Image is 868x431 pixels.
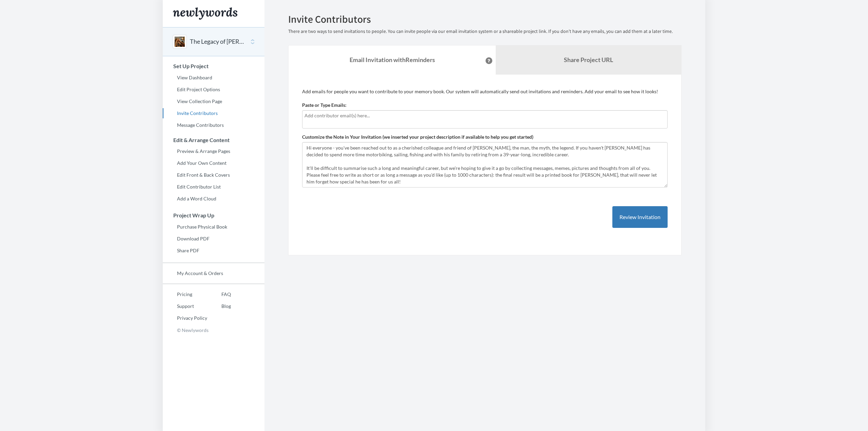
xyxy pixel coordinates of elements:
a: Privacy Policy [163,313,207,323]
a: Add a Word Cloud [163,194,264,204]
label: Customize the Note in Your Invitation (we inserted your project description if available to help ... [302,134,533,140]
a: View Dashboard [163,73,264,83]
a: Edit Contributor List [163,182,264,192]
textarea: Hi everyone - you've been reached out to as a cherished colleague and friend of [PERSON_NAME], th... [302,142,668,188]
a: View Collection Page [163,96,264,106]
img: Newlywords logo [173,7,237,20]
a: Add Your Own Content [163,158,264,168]
a: FAQ [207,289,231,299]
a: Edit Front & Back Covers [163,170,264,180]
strong: Email Invitation with Reminders [350,56,435,63]
button: The Legacy of [PERSON_NAME] [190,37,245,46]
a: Pricing [163,289,207,299]
p: © Newlywords [163,325,264,335]
a: Message Contributors [163,120,264,130]
h2: Invite Contributors [288,14,682,25]
a: Edit Project Options [163,84,264,95]
h3: Edit & Arrange Content [163,137,264,143]
a: Invite Contributors [163,108,264,118]
a: My Account & Orders [163,268,264,278]
label: Paste or Type Emails: [302,102,347,109]
a: Share PDF [163,246,264,256]
a: Purchase Physical Book [163,222,264,232]
a: Blog [207,301,231,311]
a: Support [163,301,207,311]
button: Review Invitation [612,206,668,228]
b: Share Project URL [564,56,613,63]
a: Download PDF [163,234,264,244]
h3: Project Wrap Up [163,212,264,218]
p: Add emails for people you want to contribute to your memory book. Our system will automatically s... [302,88,668,95]
h3: Set Up Project [163,63,264,69]
a: Preview & Arrange Pages [163,146,264,156]
p: There are two ways to send invitations to people. You can invite people via our email invitation ... [288,28,682,35]
input: Add contributor email(s) here... [304,112,665,119]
